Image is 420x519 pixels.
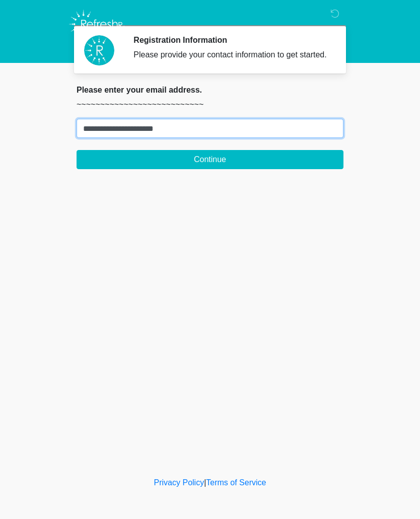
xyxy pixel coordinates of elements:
[204,478,206,487] a: |
[133,49,328,61] div: Please provide your contact information to get started.
[77,150,343,169] button: Continue
[66,8,127,41] img: Refresh RX Logo
[206,478,266,487] a: Terms of Service
[77,85,343,95] h2: Please enter your email address.
[154,478,204,487] a: Privacy Policy
[84,35,114,65] img: Agent Avatar
[77,99,343,111] p: ~~~~~~~~~~~~~~~~~~~~~~~~~~~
